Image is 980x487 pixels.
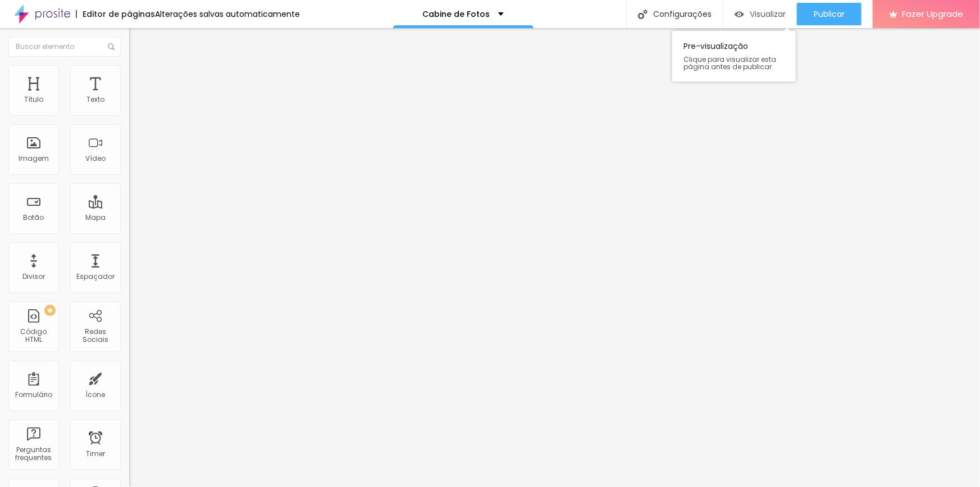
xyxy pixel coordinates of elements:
div: Perguntas frequentes [11,446,56,462]
span: Visualizar [750,10,786,19]
img: view-1.svg [735,10,744,19]
div: Vídeo [85,155,106,163]
div: Código HTML [11,328,56,344]
span: Fazer Upgrade [902,9,963,19]
div: Redes Sociais [73,328,117,344]
div: Espaçador [76,273,115,281]
div: Imagem [19,155,49,163]
div: Editor de páginas [76,10,155,18]
div: Alterações salvas automaticamente [155,10,300,18]
p: Cabine de Fotos [422,10,490,18]
img: Icone [108,43,115,50]
span: Publicar [814,10,845,19]
div: Título [24,96,43,103]
span: Clique para visualizar esta página antes de publicar. [683,56,785,70]
button: Publicar [797,3,862,25]
img: Icone [638,10,648,19]
div: Divisor [22,273,45,281]
div: Texto [86,96,104,103]
div: Mapa [85,214,106,222]
div: Formulário [15,391,52,399]
div: Ícone [86,391,106,399]
div: Botão [24,214,44,222]
iframe: Editor [129,28,980,487]
input: Buscar elemento [8,37,121,57]
div: Timer [86,450,105,458]
button: Visualizar [723,3,797,25]
div: Pre-visualização [672,31,796,82]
